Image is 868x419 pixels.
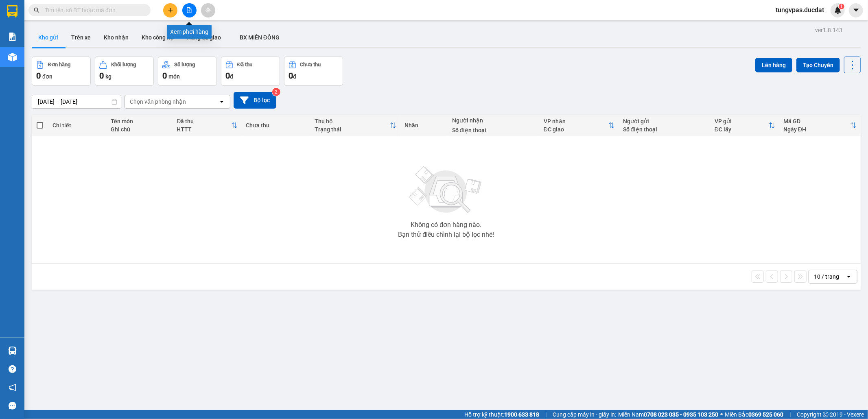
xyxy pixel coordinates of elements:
[814,273,839,281] div: 10 / trang
[839,4,844,9] sup: 1
[8,33,17,41] img: solution-icon
[783,126,850,133] div: Ngày ĐH
[452,127,536,133] div: Số điện thoại
[173,115,241,136] th: Toggle SortBy
[720,413,723,416] span: ⚪️
[452,117,536,124] div: Người nhận
[168,7,173,13] span: plus
[755,58,792,72] button: Lên hàng
[711,115,779,136] th: Toggle SortBy
[234,92,276,109] button: Bộ lọc
[205,7,211,13] span: aim
[411,222,481,228] div: Không có đơn hàng nào.
[219,98,225,105] svg: open
[95,57,154,86] button: Khối lượng0kg
[715,118,769,124] div: VP gửi
[167,25,212,39] div: Xem phơi hàng
[623,126,706,133] div: Số điện thoại
[272,88,280,96] sup: 2
[65,28,97,47] button: Trên xe
[315,118,390,124] div: Thu hộ
[32,28,65,47] button: Kho gửi
[34,7,39,13] span: search
[230,73,233,80] span: đ
[99,71,104,81] span: 0
[504,411,539,418] strong: 1900 633 818
[97,28,135,47] button: Kho nhận
[840,4,843,9] span: 1
[796,58,840,72] button: Tạo Chuyến
[163,3,177,17] button: plus
[246,122,306,129] div: Chưa thu
[310,115,400,136] th: Toggle SortBy
[182,3,197,17] button: file-add
[111,126,169,133] div: Ghi chú
[8,53,17,61] img: warehouse-icon
[111,118,169,124] div: Tên món
[8,347,17,355] img: warehouse-icon
[42,73,52,80] span: đơn
[293,73,296,80] span: đ
[158,57,217,86] button: Số lượng0món
[284,57,343,86] button: Chưa thu0đ
[289,71,293,81] span: 0
[783,118,850,124] div: Mã GD
[404,122,444,129] div: Nhãn
[300,62,321,68] div: Chưa thu
[177,126,231,133] div: HTTT
[834,7,842,14] img: icon-new-feature
[174,62,195,68] div: Số lượng
[36,71,41,81] span: 0
[32,95,121,108] input: Select a date range.
[618,410,718,419] span: Miền Nam
[105,73,112,80] span: kg
[748,411,783,418] strong: 0369 525 060
[769,5,831,15] span: tungvpas.ducdat
[815,26,842,35] div: ver 1.8.143
[315,126,390,133] div: Trạng thái
[225,71,230,81] span: 0
[779,115,861,136] th: Toggle SortBy
[846,273,852,280] svg: open
[853,7,860,14] span: caret-down
[168,73,180,80] span: món
[9,402,16,410] span: message
[849,3,863,17] button: caret-down
[553,410,616,419] span: Cung cấp máy in - giấy in:
[32,57,91,86] button: Đơn hàng0đơn
[201,3,215,17] button: aim
[111,62,136,68] div: Khối lượng
[823,412,829,417] span: copyright
[45,6,141,15] input: Tìm tên, số ĐT hoặc mã đơn
[177,118,231,124] div: Đã thu
[544,118,608,124] div: VP nhận
[237,62,252,68] div: Đã thu
[9,365,16,373] span: question-circle
[540,115,619,136] th: Toggle SortBy
[9,384,16,391] span: notification
[398,231,494,238] div: Bạn thử điều chỉnh lại bộ lọc nhé!
[240,34,280,41] span: BX MIỀN ĐÔNG
[52,122,103,129] div: Chi tiết
[130,98,186,106] div: Chọn văn phòng nhận
[7,5,17,17] img: logo-vxr
[725,410,783,419] span: Miền Bắc
[544,126,608,133] div: ĐC giao
[545,410,547,419] span: |
[789,410,791,419] span: |
[644,411,718,418] strong: 0708 023 035 - 0935 103 250
[221,57,280,86] button: Đã thu0đ
[405,161,487,218] img: svg+xml;base64,PHN2ZyBjbGFzcz0ibGlzdC1wbHVnX19zdmciIHhtbG5zPSJodHRwOi8vd3d3LnczLm9yZy8yMDAwL3N2Zy...
[623,118,706,124] div: Người gửi
[162,71,167,81] span: 0
[715,126,769,133] div: ĐC lấy
[135,28,180,47] button: Kho công nợ
[48,62,70,68] div: Đơn hàng
[464,410,539,419] span: Hỗ trợ kỹ thuật:
[186,7,192,13] span: file-add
